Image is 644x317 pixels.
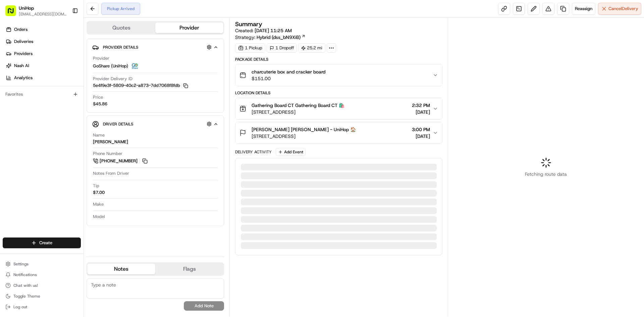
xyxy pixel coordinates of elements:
span: charcuterie box and cracker board [252,68,325,75]
span: Phone Number [93,151,122,157]
a: Orders [3,24,84,35]
button: Settings [3,259,81,269]
span: Provider [93,55,109,61]
span: Nash AI [14,63,29,69]
span: Toggle Theme [13,294,40,299]
span: Gathering Board CT Gathering Board CT 🛍️ [252,102,344,109]
div: Package Details [235,57,442,62]
button: Notifications [3,270,81,279]
button: [PERSON_NAME] [PERSON_NAME] - UniHop 🏠[STREET_ADDRESS]3:00 PM[DATE] [235,122,442,144]
button: Toggle Theme [3,292,81,301]
span: Price [93,94,103,100]
div: Favorites [3,89,81,100]
button: Quotes [87,22,155,33]
button: CancelDelivery [598,3,641,15]
span: Orders [14,27,28,33]
a: Analytics [3,72,84,83]
span: Provider Delivery ID [93,76,132,82]
span: $45.86 [93,101,107,107]
div: Location Details [235,90,442,96]
span: Providers [14,51,33,57]
button: Notes [87,264,155,274]
span: [PHONE_NUMBER] [100,158,138,164]
button: UniHop[EMAIL_ADDRESS][DOMAIN_NAME] [3,3,69,19]
span: Name [93,132,105,138]
a: Hybrid (dss_bN9XiB) [257,34,306,41]
span: Model [93,214,105,220]
div: [PERSON_NAME] [93,139,128,145]
div: Delivery Activity [235,149,272,155]
button: Provider Details [92,42,218,53]
span: Cancel Delivery [608,6,638,12]
span: Analytics [14,75,33,81]
button: Driver Details [92,118,218,129]
span: [STREET_ADDRESS] [252,133,356,140]
a: [PHONE_NUMBER] [93,157,149,165]
span: [DATE] [412,133,430,140]
button: charcuterie box and cracker board$151.00 [235,64,442,86]
span: Tip [93,183,99,189]
span: [DATE] [412,109,430,115]
span: Fetching route data [525,171,567,177]
button: Create [3,237,81,248]
a: Nash AI [3,60,84,71]
button: Add Event [276,148,306,156]
button: Provider [155,22,223,33]
span: [STREET_ADDRESS] [252,109,344,115]
span: Chat with us! [13,283,38,288]
span: GoShare (UniHop) [93,63,128,69]
span: Settings [13,261,29,267]
span: Deliveries [14,39,33,45]
div: 1 Dropoff [267,43,297,53]
button: [EMAIL_ADDRESS][DOMAIN_NAME] [19,11,67,17]
span: Provider Details [103,45,138,50]
span: Notes From Driver [93,170,129,176]
button: UniHop [19,5,34,11]
span: [PERSON_NAME] [PERSON_NAME] - UniHop 🏠 [252,126,356,133]
span: Hybrid (dss_bN9XiB) [257,34,301,41]
div: $7.00 [93,190,105,196]
button: Flags [155,264,223,274]
a: Deliveries [3,36,84,47]
span: 2:32 PM [412,102,430,109]
span: Log out [13,304,27,310]
span: Notifications [13,272,37,277]
a: Providers [3,48,84,59]
div: 25.2 mi [298,43,325,53]
span: 3:00 PM [412,126,430,133]
button: Chat with us! [3,281,81,290]
span: Driver Details [103,121,133,127]
div: 1 Pickup [235,43,265,53]
span: $151.00 [252,75,325,82]
span: Create [39,240,52,246]
button: Gathering Board CT Gathering Board CT 🛍️[STREET_ADDRESS]2:32 PM[DATE] [235,98,442,119]
button: Reassign [572,3,595,15]
span: Created: [235,27,292,34]
img: goshare_logo.png [131,62,139,70]
button: 5e4f9e3f-5809-40c2-a873-7dd7068f8fdb [93,83,188,89]
span: [DATE] 11:25 AM [255,28,292,34]
button: Log out [3,302,81,312]
div: Strategy: [235,34,306,41]
h3: Summary [235,21,262,27]
span: Make [93,201,104,207]
span: Reassign [575,6,592,12]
